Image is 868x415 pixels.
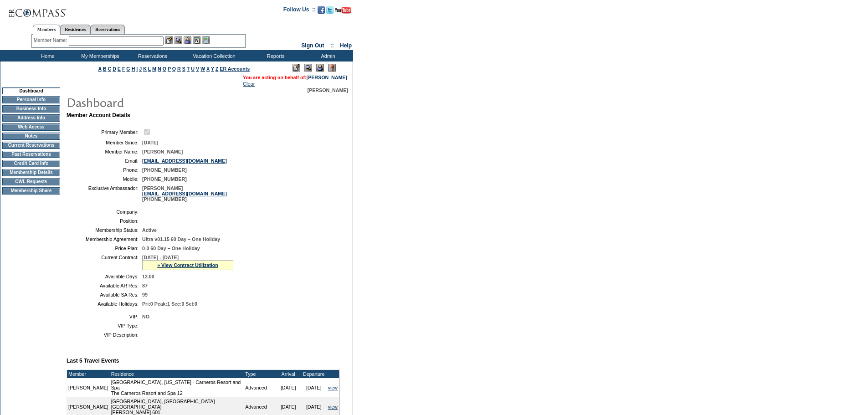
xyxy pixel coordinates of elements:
td: Business Info [2,105,60,113]
td: VIP Type: [70,323,139,328]
span: [PERSON_NAME] [PHONE_NUMBER] [142,185,227,202]
img: Become our fan on Facebook [318,6,325,14]
a: W [200,66,205,72]
span: 0-0 60 Day – One Holiday [142,246,200,251]
img: Log Concern/Member Elevation [328,64,336,72]
a: X [206,66,210,72]
img: View Mode [304,64,312,72]
td: Advanced [244,378,275,397]
img: Impersonate [184,36,191,44]
b: Last 5 Travel Events [67,358,119,364]
a: view [328,385,338,390]
td: Dashboard [2,87,60,94]
td: Current Reservations [2,142,60,149]
a: D [113,66,116,72]
td: CWL Requests [2,178,60,185]
img: Follow us on Twitter [326,6,334,14]
a: Y [211,66,214,72]
span: 87 [142,283,148,288]
td: Current Contract: [70,255,139,270]
div: Member Name: [34,36,69,44]
span: Pri:0 Peak:1 Sec:0 Sel:0 [142,301,197,307]
a: Help [340,42,352,49]
td: [PERSON_NAME] [67,378,110,397]
span: You are acting on behalf of: [243,75,347,80]
td: Residence [110,370,244,378]
a: F [122,66,125,72]
span: 99 [142,292,148,297]
a: [PERSON_NAME] [307,75,347,80]
a: Sign Out [301,42,324,49]
a: [EMAIL_ADDRESS][DOMAIN_NAME] [142,191,227,196]
td: Arrival [276,370,301,378]
td: Notes [2,133,60,140]
a: V [196,66,199,72]
img: b_edit.gif [165,36,173,44]
span: [PHONE_NUMBER] [142,176,187,182]
td: Reservations [125,50,178,61]
td: Exclusive Ambassador: [70,185,139,202]
span: [DATE] - [DATE] [142,255,179,260]
td: Home [21,50,73,61]
td: Member Name: [70,149,139,154]
a: I [136,66,138,72]
a: Subscribe to our YouTube Channel [335,9,351,15]
td: Web Access [2,123,60,131]
a: Residences [60,25,91,34]
td: Membership Status: [70,227,139,233]
td: Mobile: [70,176,139,182]
a: » View Contract Utilization [157,262,218,268]
img: Impersonate [316,64,324,72]
a: S [182,66,185,72]
a: R [177,66,181,72]
a: Clear [243,81,255,87]
td: Available Days: [70,274,139,279]
a: N [158,66,161,72]
a: J [139,66,142,72]
a: B [103,66,107,72]
img: Edit Mode [293,64,300,72]
td: Departure [301,370,327,378]
td: VIP: [70,314,139,319]
a: Q [172,66,176,72]
a: M [152,66,156,72]
td: Address Info [2,114,60,122]
td: Primary Member: [70,128,139,136]
td: Price Plan: [70,246,139,251]
a: K [143,66,147,72]
a: A [98,66,102,72]
td: Member Since: [70,140,139,145]
td: Past Reservations [2,151,60,158]
a: G [126,66,130,72]
span: Active [142,227,157,233]
a: view [328,404,338,410]
td: [DATE] [276,378,301,397]
td: Reports [248,50,301,61]
td: Credit Card Info [2,160,60,167]
span: [PHONE_NUMBER] [142,167,187,173]
td: Available Holidays: [70,301,139,307]
span: NO [142,314,149,319]
span: [PERSON_NAME] [308,87,348,93]
img: pgTtlDashboard.gif [66,93,248,111]
td: Email: [70,158,139,164]
span: [PERSON_NAME] [142,149,183,154]
span: :: [330,42,334,49]
a: Reservations [91,25,125,34]
a: U [191,66,195,72]
span: Ultra v01.15 60 Day – One Holiday [142,236,220,242]
a: ER Accounts [220,66,250,72]
td: Phone: [70,167,139,173]
td: [DATE] [301,378,327,397]
a: T [187,66,190,72]
td: Membership Share [2,187,60,195]
td: Type [244,370,275,378]
a: H [132,66,135,72]
a: P [168,66,171,72]
td: Membership Agreement: [70,236,139,242]
a: Follow us on Twitter [326,9,334,15]
b: Member Account Details [67,112,130,118]
a: [EMAIL_ADDRESS][DOMAIN_NAME] [142,158,227,164]
td: Available SA Res: [70,292,139,297]
td: Position: [70,218,139,224]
